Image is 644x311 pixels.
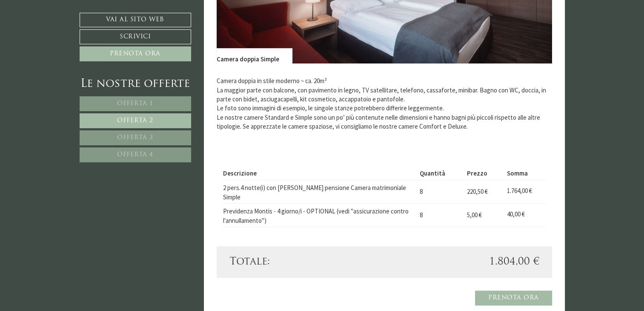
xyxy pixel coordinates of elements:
td: 2 pers.4 notte(i) con [PERSON_NAME] pensione Camera matrimoniale Simple [223,180,417,203]
th: Quantità [417,167,464,180]
span: Offerta 1 [117,101,153,107]
div: Camera doppia Simple [217,48,292,63]
small: 10:17 [13,40,113,45]
a: Scrivici [80,29,191,44]
span: 220,50 € [467,187,488,196]
span: Offerta 3 [117,135,153,141]
th: Somma [504,167,545,180]
a: Vai al sito web [80,13,191,27]
div: martedì [150,6,186,20]
div: Totale: [223,255,384,269]
p: Camera doppia in stile moderno ~ ca. 20m² La maggior parte con balcone, con pavimento in legno, T... [217,76,552,131]
td: 40,00 € [504,203,545,227]
th: Prezzo [464,167,504,180]
div: Buon giorno, come possiamo aiutarla? [6,23,117,47]
td: 8 [417,180,464,203]
button: Invia [289,225,336,239]
span: 5,00 € [467,211,482,219]
span: 1.804,00 € [489,255,539,269]
td: 8 [417,203,464,227]
td: Previdenza Montis - 4 giorno/i - OPTIONAL (vedi "assicurazione contro l'annullamento") [223,203,417,227]
div: Montis – Active Nature Spa [13,24,113,31]
span: Offerta 2 [117,118,153,124]
td: 1.764,00 € [504,180,545,203]
a: Prenota ora [80,46,191,61]
div: Le nostre offerte [80,76,191,92]
span: Offerta 4 [117,152,153,158]
a: Prenota ora [475,291,552,305]
th: Descrizione [223,167,417,180]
